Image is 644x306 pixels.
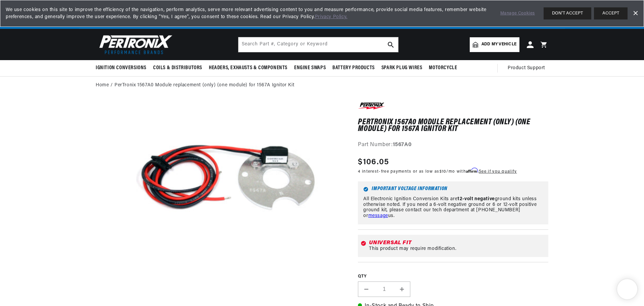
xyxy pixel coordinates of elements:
[96,82,109,89] a: Home
[470,37,519,52] a: Add my vehicle
[294,64,326,72] span: Engine Swaps
[332,64,375,72] span: Battery Products
[6,6,491,20] span: We use cookies on this site to improve the efficiency of the navigation, perform analytics, serve...
[153,64,202,72] span: Coils & Distributors
[358,168,517,175] p: 4 interest-free payments or as low as /mo with .
[358,141,548,149] div: Part Number:
[205,60,291,76] summary: Headers, Exhausts & Components
[96,82,548,89] nav: breadcrumbs
[425,60,460,76] summary: Motorcycle
[466,168,478,173] span: Affirm
[96,64,146,72] span: Ignition Conversions
[457,196,495,202] strong: 12-volt negative
[383,37,398,52] button: search button
[114,82,294,89] a: PerTronix 1567A0 Module replacement (only) (one module) for 1567A Ignitor Kit
[508,64,545,72] span: Product Support
[500,10,535,17] a: Manage Cookies
[368,213,388,218] a: message
[381,64,422,72] span: Spark Plug Wires
[363,187,543,192] h6: Important Voltage Information
[291,60,329,76] summary: Engine Swaps
[429,64,457,72] span: Motorcycle
[369,246,546,252] div: This product may require modification.
[594,7,628,19] button: ACCEPT
[378,60,426,76] summary: Spark Plug Wires
[630,8,640,18] a: Dismiss Banner
[363,196,543,219] p: All Electronic Ignition Conversion Kits are ground kits unless otherwise noted. If you need a 6-v...
[96,33,173,56] img: Pertronix
[358,156,389,168] span: $106.05
[329,60,378,76] summary: Battery Products
[544,7,591,19] button: DON'T ACCEPT
[150,60,205,76] summary: Coils & Distributors
[481,41,516,48] span: Add my vehicle
[508,60,548,76] summary: Product Support
[358,119,548,133] h1: PerTronix 1567A0 Module replacement (only) (one module) for 1567A Ignitor Kit
[209,64,287,72] span: Headers, Exhausts & Components
[479,170,517,174] a: See if you qualify - Learn more about Affirm Financing (opens in modal)
[369,240,546,246] div: Universal Fit
[238,37,398,52] input: Search Part #, Category or Keyword
[358,274,548,279] label: QTY
[315,14,348,19] a: Privacy Policy.
[393,142,412,147] strong: 1567A0
[440,170,447,174] span: $10
[96,60,150,76] summary: Ignition Conversions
